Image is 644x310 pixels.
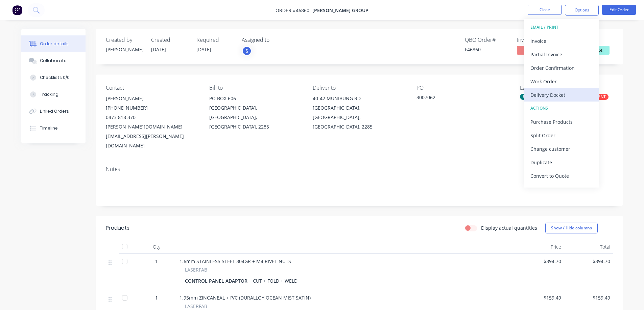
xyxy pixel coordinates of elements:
span: $394.70 [518,258,561,265]
span: LASERFAB [185,303,207,310]
div: Change customer [530,144,593,154]
button: Archive [524,182,599,196]
button: Work Order [524,75,599,88]
div: 40-42 MUNIBUNG RD [313,94,405,103]
div: Assigned to [242,37,309,43]
button: Order details [21,35,86,52]
div: [PHONE_NUMBER] [106,103,198,113]
div: Tracking [40,91,58,97]
button: Linked Orders [21,103,86,120]
div: [PERSON_NAME] [106,94,198,103]
div: PO [416,85,509,91]
span: Order #46860 - [276,7,312,13]
span: 1 [155,258,158,265]
div: Duplicate [530,158,593,167]
div: [PERSON_NAME][PHONE_NUMBER]0473 818 370[PERSON_NAME][DOMAIN_NAME][EMAIL_ADDRESS][PERSON_NAME][DOM... [106,94,198,150]
button: ACTIONS [524,102,599,115]
div: Purchase Products [530,117,593,127]
span: 1 [155,294,158,301]
span: [PERSON_NAME] GROUP [312,7,368,13]
div: CUT + FOLD + WELD [250,276,300,286]
div: Required [196,37,234,43]
button: Show / Hide columns [545,223,598,233]
button: Purchase Products [524,115,599,129]
button: Order Confirmation [524,61,599,75]
div: Created [151,37,188,43]
button: Split Order [524,129,599,142]
button: Partial Invoice [524,48,599,61]
div: Order Confirmation [530,63,593,73]
div: Split Order [530,131,593,140]
button: Edit Order [602,5,636,15]
div: 0473 818 370 [106,113,198,122]
label: Display actual quantities [481,224,537,231]
span: [DATE] [196,46,211,53]
div: Checklists 0/0 [40,75,70,81]
button: S [242,46,252,56]
div: [PERSON_NAME][DOMAIN_NAME][EMAIL_ADDRESS][PERSON_NAME][DOMAIN_NAME] [106,122,198,150]
div: Delivery Docket [530,90,593,100]
div: Notes [106,166,613,172]
div: Labels [520,85,613,91]
div: QBO Order # [465,37,509,43]
div: ACTIONS [530,104,593,113]
button: Timeline [21,120,86,137]
button: Change customer [524,142,599,156]
div: [GEOGRAPHIC_DATA], [GEOGRAPHIC_DATA], [GEOGRAPHIC_DATA], 2285 [209,103,302,132]
div: Qty [136,240,177,254]
div: 40-42 MUNIBUNG RD[GEOGRAPHIC_DATA], [GEOGRAPHIC_DATA], [GEOGRAPHIC_DATA], 2285 [313,94,405,132]
span: 1.6mm STAINLESS STEEL 304GR + M4 RIVET NUTS [180,258,291,264]
div: Timeline [40,125,58,131]
span: [DATE] [151,46,166,53]
div: 3007062 [416,94,501,103]
div: [PERSON_NAME] [106,46,143,53]
div: Bill to [209,85,302,91]
div: PO BOX 606 [209,94,302,103]
div: EMAIL / PRINT [530,23,593,32]
div: Contact [106,85,198,91]
button: EMAIL / PRINT [524,21,599,34]
span: $159.49 [567,294,610,301]
div: Invoiced [517,37,561,43]
div: PO BOX 606[GEOGRAPHIC_DATA], [GEOGRAPHIC_DATA], [GEOGRAPHIC_DATA], 2285 [209,94,302,132]
div: F46860 [465,46,509,53]
div: Created by [106,37,143,43]
div: CONTROL PANEL ADAPTOR [185,276,250,286]
span: $159.49 [518,294,561,301]
div: Deliver to [313,85,405,91]
button: Invoice [524,34,599,48]
span: No [517,46,557,54]
button: Options [565,5,599,16]
img: Factory [12,5,22,15]
div: Linked Orders [40,108,69,114]
div: Work Order [530,77,593,86]
span: $394.70 [567,258,610,265]
div: Invoice [530,36,593,46]
div: Products [106,224,129,232]
div: BREAK PRESS [520,94,552,100]
div: Collaborate [40,58,67,64]
div: Convert to Quote [530,171,593,181]
span: LASERFAB [185,266,207,273]
button: Duplicate [524,156,599,169]
button: Collaborate [21,52,86,69]
div: [GEOGRAPHIC_DATA], [GEOGRAPHIC_DATA], [GEOGRAPHIC_DATA], 2285 [313,103,405,132]
button: Convert to Quote [524,169,599,182]
button: Delivery Docket [524,88,599,102]
button: Tracking [21,86,86,103]
div: Archive [530,185,593,194]
button: Close [528,5,562,15]
button: Checklists 0/0 [21,69,86,86]
div: Order details [40,41,69,47]
div: Price [515,240,564,254]
div: Total [564,240,613,254]
span: 1.95mm ZINCANEAL + P/C (DURALLOY OCEAN MIST SATIN) [180,294,311,301]
div: Partial Invoice [530,50,593,59]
